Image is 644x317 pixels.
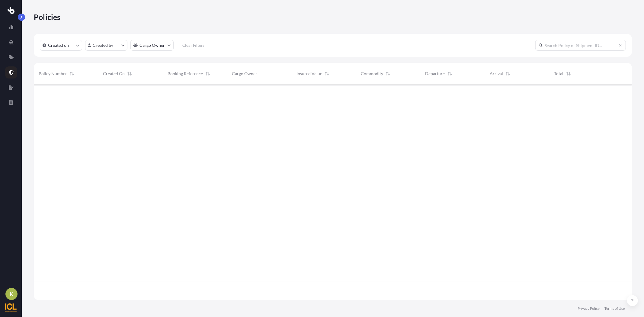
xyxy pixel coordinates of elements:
p: Clear Filters [183,42,205,48]
span: Created On [103,71,125,77]
button: createdOn Filter options [40,40,82,51]
span: Commodity [361,71,383,77]
button: Sort [323,70,331,77]
span: Booking Reference [168,71,203,77]
img: organization-logo [5,303,17,312]
button: Sort [204,70,211,77]
a: Terms of Use [604,306,625,311]
p: Cargo Owner [139,42,165,48]
button: createdBy Filter options [85,40,127,51]
button: Sort [126,70,133,77]
span: Policy Number [39,71,67,77]
button: Sort [384,70,392,77]
a: Privacy Policy [578,306,600,311]
span: Departure [425,71,445,77]
span: Arrival [490,71,503,77]
p: Created by [93,42,114,48]
button: Sort [504,70,511,77]
button: Clear Filters [177,40,210,50]
span: Total [554,71,564,77]
button: Sort [446,70,453,77]
button: Sort [68,70,75,77]
p: Policies [34,12,61,22]
span: K [10,291,13,297]
button: Sort [565,70,572,77]
span: Cargo Owner [232,71,257,77]
button: cargoOwner Filter options [130,40,174,51]
p: Created on [48,42,69,48]
input: Search Policy or Shipment ID... [535,40,626,51]
span: Insured Value [296,71,322,77]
